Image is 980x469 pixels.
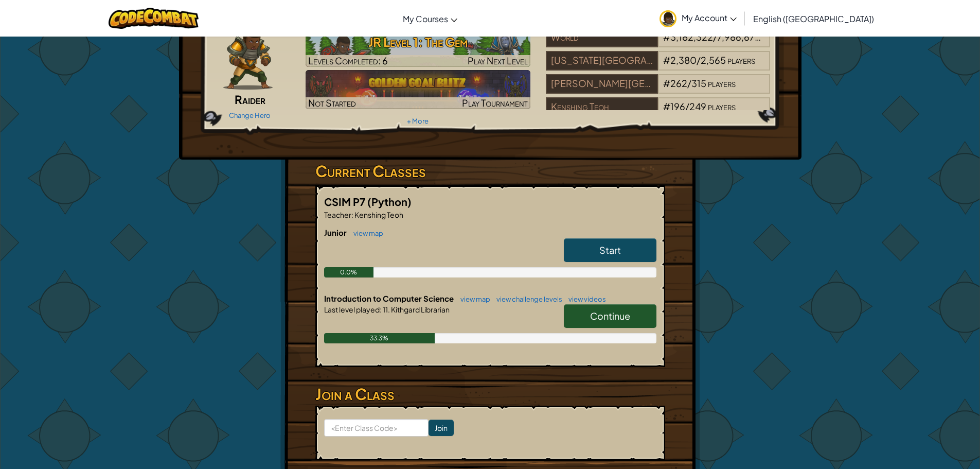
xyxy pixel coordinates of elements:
a: view map [455,295,490,303]
a: [PERSON_NAME][GEOGRAPHIC_DATA]#262/315players [546,84,771,96]
a: Change Hero [229,111,271,119]
img: Golden Goal [306,70,530,109]
span: Last level played [324,305,380,314]
span: # [663,54,670,66]
span: Play Tournament [462,97,528,109]
a: Not StartedPlay Tournament [306,70,530,109]
span: 2,565 [701,54,726,66]
span: / [687,77,691,89]
span: My Courses [403,13,448,24]
span: Play Next Level [468,55,528,66]
span: players [727,54,755,66]
span: CSIM P7 [324,195,367,208]
h3: Join a Class [315,383,665,406]
a: My Account [654,2,742,34]
span: My Account [682,12,737,23]
span: / [697,54,701,66]
div: 33.3% [324,333,435,343]
span: Introduction to Computer Science [324,293,455,303]
div: 0.0% [324,267,374,277]
span: / [685,100,689,112]
img: raider-pose.png [223,28,273,90]
div: [US_STATE][GEOGRAPHIC_DATA] No. 11 in the [GEOGRAPHIC_DATA] [546,51,658,71]
a: English ([GEOGRAPHIC_DATA]) [748,5,879,32]
span: English ([GEOGRAPHIC_DATA]) [753,13,874,24]
span: Kithgard Librarian [390,305,450,314]
span: Teacher [324,210,351,219]
span: # [663,77,670,89]
span: : [351,210,353,219]
span: players [708,100,736,112]
span: 249 [689,100,706,112]
span: 3,182,322 [670,31,713,43]
a: view challenge levels [491,295,562,303]
span: Start [599,244,621,256]
div: Kenshing Teoh [546,97,658,117]
span: 11. [382,305,390,314]
span: 7,986,677 [717,31,761,43]
h3: JR Level 1: The Gem [306,30,530,54]
a: Play Next Level [306,28,530,67]
span: Not Started [308,97,356,109]
div: [PERSON_NAME][GEOGRAPHIC_DATA] [546,74,658,94]
span: 262 [670,77,687,89]
span: 196 [670,100,685,112]
span: Levels Completed: 6 [308,55,388,66]
span: : [380,305,382,314]
span: Raider [235,92,265,107]
h3: Current Classes [315,160,665,183]
a: [US_STATE][GEOGRAPHIC_DATA] No. 11 in the [GEOGRAPHIC_DATA]#2,380/2,565players [546,61,771,73]
span: # [663,100,670,112]
img: avatar [660,10,676,27]
input: <Enter Class Code> [324,419,429,437]
span: 2,380 [670,54,697,66]
a: + More [407,117,429,125]
span: (Python) [367,195,412,208]
span: Continue [590,310,630,322]
span: Kenshing Teoh [353,210,403,219]
img: CodeCombat logo [109,8,199,29]
a: view map [348,229,383,237]
input: Join [429,420,454,436]
a: My Courses [398,5,462,32]
span: 315 [691,77,706,89]
a: World#3,182,322/7,986,677players [546,38,771,49]
a: Kenshing Teoh#196/249players [546,107,771,119]
span: / [713,31,717,43]
div: World [546,28,658,47]
span: players [708,77,736,89]
span: # [663,31,670,43]
a: view videos [563,295,606,303]
span: Junior [324,228,348,237]
span: players [761,31,789,43]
